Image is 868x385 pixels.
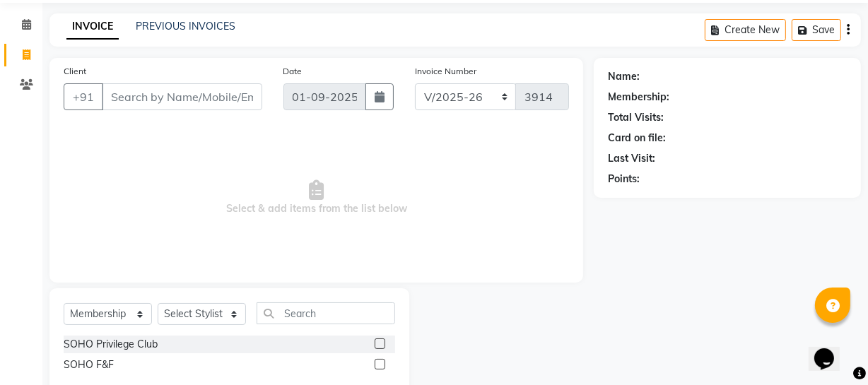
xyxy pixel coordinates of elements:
[257,302,395,324] input: Search
[608,151,655,166] div: Last Visit:
[283,65,303,78] label: Date
[136,20,235,32] a: PREVIOUS INVOICES
[608,90,669,105] div: Membership:
[64,357,114,372] div: SOHO F&F
[64,83,103,110] button: +91
[415,65,476,78] label: Invoice Number
[64,337,158,352] div: SOHO Privilege Club
[608,172,640,186] div: Points:
[705,19,786,41] button: Create New
[608,69,640,84] div: Name:
[809,328,854,371] iframe: chat widget
[102,83,262,110] input: Search by Name/Mobile/Email/Code
[792,19,841,41] button: Save
[608,131,666,146] div: Card on file:
[608,110,664,125] div: Total Visits:
[64,127,569,268] span: Select & add items from the list below
[64,65,86,78] label: Client
[66,14,119,40] a: INVOICE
